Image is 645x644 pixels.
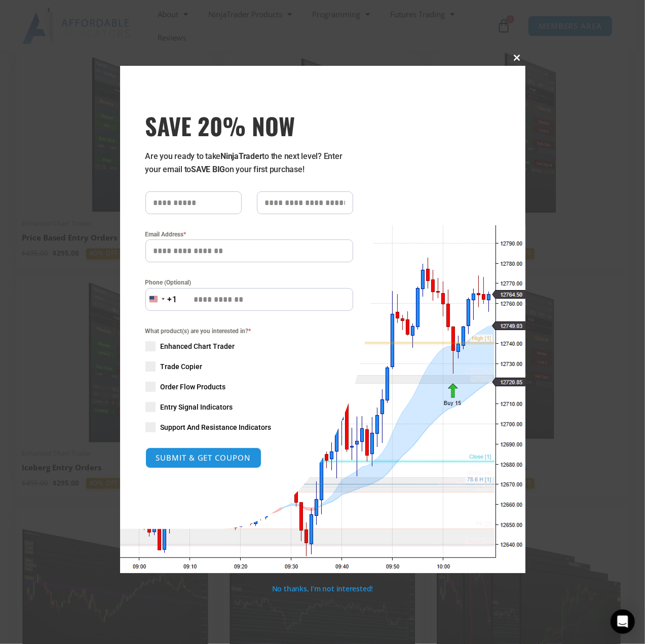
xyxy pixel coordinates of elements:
strong: SAVE BIG [191,165,225,174]
label: Phone (Optional) [145,277,353,288]
span: Support And Resistance Indicators [161,422,272,432]
label: Email Address [145,229,353,239]
button: Selected country [145,288,178,311]
div: Open Intercom Messenger [611,610,635,634]
a: No thanks, I’m not interested! [272,584,373,593]
label: Entry Signal Indicators [145,402,353,412]
span: Order Flow Products [161,382,226,392]
label: Enhanced Chart Trader [145,341,353,351]
div: +1 [168,293,178,306]
button: SUBMIT & GET COUPON [145,448,261,468]
span: Enhanced Chart Trader [161,341,235,351]
span: What product(s) are you interested in? [145,326,353,336]
span: Trade Copier [161,361,203,372]
label: Trade Copier [145,361,353,372]
strong: NinjaTrader [220,151,262,161]
label: Order Flow Products [145,382,353,392]
label: Support And Resistance Indicators [145,422,353,432]
p: Are you ready to take to the next level? Enter your email to on your first purchase! [145,150,353,176]
span: SAVE 20% NOW [145,111,353,140]
span: Entry Signal Indicators [161,402,233,412]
